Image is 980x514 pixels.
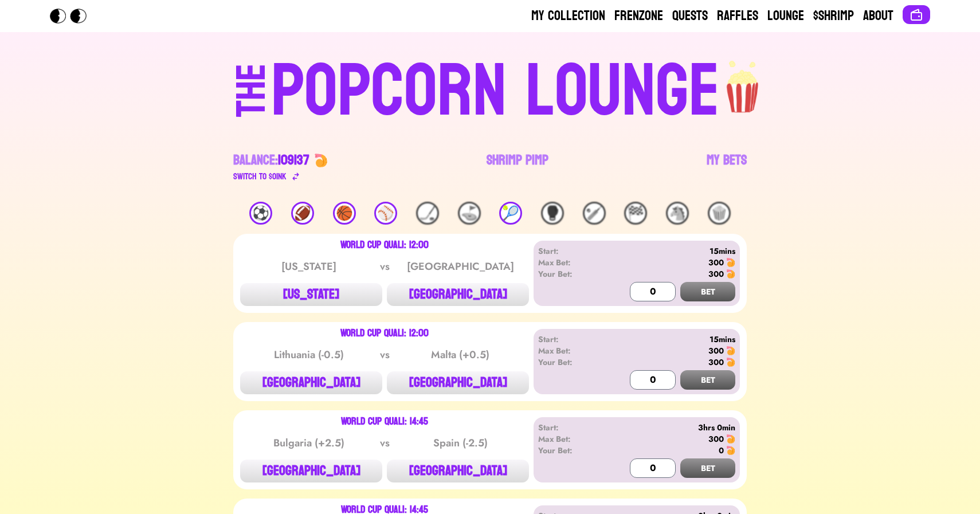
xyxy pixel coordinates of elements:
[680,458,735,478] button: BET
[726,269,735,278] img: 🍤
[708,356,724,368] div: 300
[604,245,735,257] div: 15mins
[604,333,735,345] div: 15mins
[708,257,724,268] div: 300
[231,64,272,140] div: THE
[278,148,309,172] span: 109137
[538,245,604,257] div: Start:
[726,434,735,444] img: 🍤
[726,446,735,455] img: 🍤
[538,268,604,280] div: Your Bet:
[624,202,647,225] div: 🏁
[402,347,518,363] div: Malta (+0.5)
[720,50,767,115] img: popcorn
[813,7,854,25] a: $Shrimp
[672,7,708,25] a: Quests
[240,371,382,394] button: [GEOGRAPHIC_DATA]
[538,445,604,456] div: Your Bet:
[708,268,724,280] div: 300
[708,433,724,445] div: 300
[910,8,923,22] img: Connect wallet
[487,151,548,183] a: Shrimp Pimp
[538,333,604,345] div: Start:
[240,460,382,482] button: [GEOGRAPHIC_DATA]
[680,282,735,301] button: BET
[708,345,724,356] div: 300
[249,202,272,225] div: ⚽️
[538,345,604,356] div: Max Bet:
[402,258,518,274] div: [GEOGRAPHIC_DATA]
[314,154,328,167] img: 🍤
[726,346,735,355] img: 🍤
[541,202,564,225] div: 🥊
[233,151,309,170] div: Balance:
[340,241,429,250] div: World Cup Quali: 12:00
[251,258,367,274] div: [US_STATE]
[538,257,604,268] div: Max Bet:
[240,283,382,306] button: [US_STATE]
[333,202,356,225] div: 🏀
[340,329,429,338] div: World Cup Quali: 12:00
[538,422,604,433] div: Start:
[719,445,724,456] div: 0
[680,370,735,390] button: BET
[767,7,804,25] a: Lounge
[233,170,287,183] div: Switch to $ OINK
[708,202,731,225] div: 🍿
[717,7,758,25] a: Raffles
[387,283,529,306] button: [GEOGRAPHIC_DATA]
[50,9,96,23] img: Popcorn
[707,151,747,183] a: My Bets
[271,55,720,128] div: POPCORN LOUNGE
[291,202,314,225] div: 🏈
[458,202,481,225] div: ⛳️
[402,435,518,451] div: Spain (-2.5)
[341,417,428,426] div: World Cup Quali: 14:45
[538,356,604,368] div: Your Bet:
[251,347,367,363] div: Lithuania (-0.5)
[378,347,392,363] div: vs
[378,258,392,274] div: vs
[378,435,392,451] div: vs
[863,7,893,25] a: About
[416,202,439,225] div: 🏒
[583,202,606,225] div: 🏏
[137,50,843,128] a: THEPOPCORN LOUNGEpopcorn
[387,371,529,394] button: [GEOGRAPHIC_DATA]
[666,202,689,225] div: 🐴
[726,258,735,267] img: 🍤
[614,7,663,25] a: Frenzone
[531,7,605,25] a: My Collection
[251,435,367,451] div: Bulgaria (+2.5)
[374,202,397,225] div: ⚾️
[726,358,735,367] img: 🍤
[538,433,604,445] div: Max Bet:
[387,460,529,482] button: [GEOGRAPHIC_DATA]
[604,422,735,433] div: 3hrs 0min
[499,202,522,225] div: 🎾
